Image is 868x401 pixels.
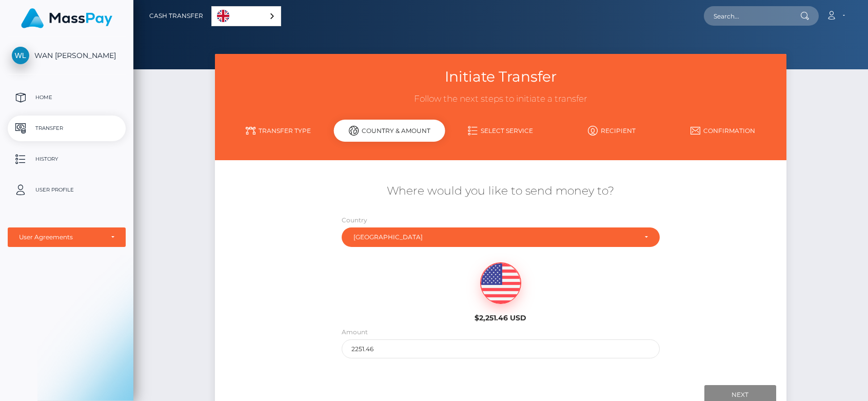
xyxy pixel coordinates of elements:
[211,6,281,26] aside: Language selected: English
[223,183,778,199] h5: Where would you like to send money to?
[429,314,572,322] h6: $2,251.46 USD
[211,6,281,26] div: Language
[223,93,778,105] h3: Follow the next steps to initiate a transfer
[667,122,779,140] a: Confirmation
[8,146,126,172] a: History
[12,151,122,167] p: History
[212,7,281,26] a: English
[556,122,667,140] a: Recipient
[8,177,126,203] a: User Profile
[223,122,334,140] a: Transfer Type
[704,6,800,26] input: Search...
[342,339,659,358] input: Amount to send in USD (Maximum: 2251.46)
[342,227,659,247] button: Malaysia
[19,233,103,241] div: User Agreements
[149,5,203,27] a: Cash Transfer
[342,216,367,225] label: Country
[445,122,557,140] a: Select Service
[12,90,122,105] p: Home
[8,85,126,110] a: Home
[8,116,126,141] a: Transfer
[8,51,126,60] span: WAN [PERSON_NAME]
[21,8,112,28] img: MassPay
[223,67,778,87] h3: Initiate Transfer
[342,328,368,337] label: Amount
[334,120,445,142] div: Country & Amount
[12,121,122,136] p: Transfer
[481,263,521,304] img: USD.png
[12,182,122,198] p: User Profile
[8,227,126,247] button: User Agreements
[353,233,636,241] div: [GEOGRAPHIC_DATA]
